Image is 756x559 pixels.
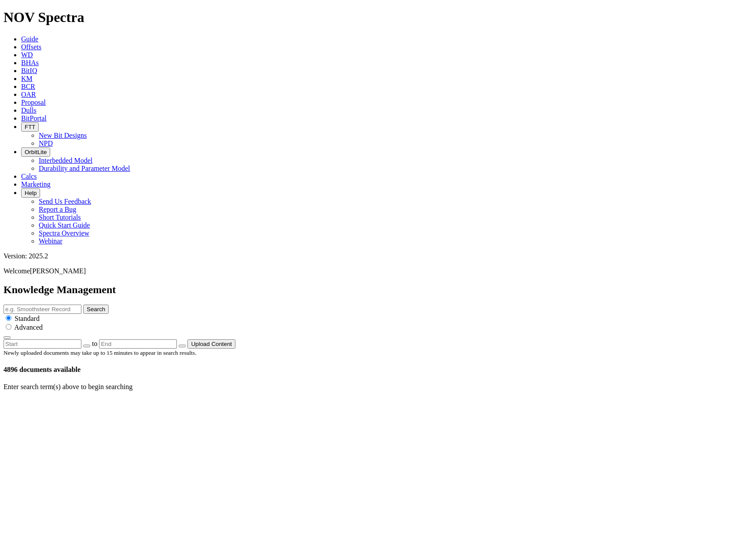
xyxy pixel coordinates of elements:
[30,267,86,275] span: [PERSON_NAME]
[21,122,39,132] button: FTT
[21,180,51,188] a: Marketing
[39,213,81,221] a: Short Tutorials
[4,349,196,356] small: Newly uploaded documents may take up to 15 minutes to appear in search results.
[39,221,90,229] a: Quick Start Guide
[4,9,752,26] h1: NOV Spectra
[21,83,35,90] a: BCR
[21,91,36,98] a: OAR
[15,315,40,322] span: Standard
[39,132,87,139] a: New Bit Designs
[92,340,97,347] span: to
[21,107,37,114] a: Dulls
[4,366,752,374] h4: 4896 documents available
[4,339,81,349] input: Start
[39,140,53,147] a: NPD
[21,43,41,51] a: Offsets
[21,147,50,157] button: OrbitLite
[187,339,235,349] button: Upload Content
[39,157,92,164] a: Interbedded Model
[99,339,177,349] input: End
[21,75,33,82] a: KM
[39,229,89,237] a: Spectra Overview
[25,149,47,155] span: OrbitLite
[14,324,43,331] span: Advanced
[83,305,109,314] button: Search
[4,383,752,391] p: Enter search term(s) above to begin searching
[21,59,39,66] a: BHAs
[39,165,130,172] a: Durability and Parameter Model
[21,35,38,43] a: Guide
[25,190,37,196] span: Help
[21,188,40,198] button: Help
[25,124,35,130] span: FTT
[21,173,37,180] a: Calcs
[4,305,81,314] input: e.g. Smoothsteer Record
[4,267,752,275] p: Welcome
[4,252,752,260] div: Version: 2025.2
[21,67,37,74] a: BitIQ
[21,51,33,59] a: WD
[39,237,62,245] a: Webinar
[39,206,76,213] a: Report a Bug
[21,99,46,106] a: Proposal
[39,198,91,205] a: Send Us Feedback
[21,114,47,122] a: BitPortal
[4,284,752,296] h2: Knowledge Management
